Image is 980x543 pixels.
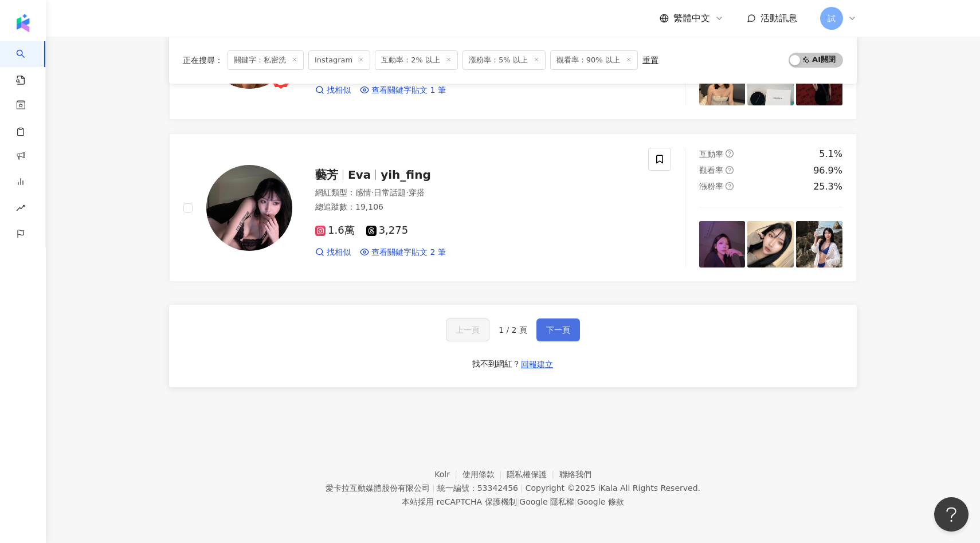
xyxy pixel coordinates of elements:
[747,221,794,267] img: post-image
[699,149,723,159] span: 互動率
[360,247,446,258] a: 查看關鍵字貼文 2 筆
[371,188,374,197] span: ·
[432,483,435,493] span: |
[355,188,371,197] span: 感情
[434,470,462,479] a: Kolr
[813,164,842,177] div: 96.9%
[327,85,351,96] span: 找相似
[519,497,574,506] a: Google 隱私權
[726,182,734,190] span: question-circle
[761,13,797,23] span: 活動訊息
[326,483,430,493] div: 愛卡拉互動媒體股份有限公司
[521,360,553,369] span: 回報建立
[598,483,618,493] a: iKala
[375,50,458,70] span: 互動率：2% 以上
[517,497,520,506] span: |
[472,359,520,370] div: 找不到網紅？
[437,483,518,493] div: 統一編號：53342456
[315,187,634,199] div: 網紅類型 ：
[577,497,624,506] a: Google 條款
[315,85,351,96] a: 找相似
[409,188,425,197] span: 穿搭
[520,483,523,493] span: |
[406,188,408,197] span: ·
[934,497,969,532] iframe: Help Scout Beacon - Open
[169,133,857,282] a: KOL Avatar藝芳Evayih_fing網紅類型：感情·日常話題·穿搭總追蹤數：19,1061.6萬3,275找相似查看關鍵字貼文 2 筆互動率question-circle5.1%觀看率...
[183,56,223,65] span: 正在搜尋 ：
[796,221,842,267] img: post-image
[699,166,723,175] span: 觀看率
[315,168,338,182] span: 藝芳
[228,50,304,70] span: 關鍵字：私密洗
[315,247,351,258] a: 找相似
[813,180,842,193] div: 25.3%
[206,165,292,251] img: KOL Avatar
[726,149,734,158] span: question-circle
[348,168,371,182] span: Eva
[526,483,700,493] div: Copyright © 2025 All Rights Reserved.
[360,85,446,96] a: 查看關鍵字貼文 1 筆
[462,50,546,70] span: 漲粉率：5% 以上
[699,182,723,191] span: 漲粉率
[381,168,431,182] span: yih_fing
[828,12,836,25] span: 試
[371,247,446,258] span: 查看關鍵字貼文 2 筆
[819,148,842,160] div: 5.1%
[536,318,580,341] button: 下一頁
[574,497,577,506] span: |
[446,318,489,341] button: 上一頁
[673,12,710,25] span: 繁體中文
[371,85,446,96] span: 查看關鍵字貼文 1 筆
[462,470,507,479] a: 使用條款
[327,247,351,258] span: 找相似
[315,202,634,213] div: 總追蹤數 ： 19,106
[14,14,32,32] img: logo icon
[520,355,554,373] button: 回報建立
[374,188,406,197] span: 日常話題
[550,50,638,70] span: 觀看率：90% 以上
[16,41,39,86] a: search
[699,221,746,267] img: post-image
[402,495,624,509] span: 本站採用 reCAPTCHA 保護機制
[546,325,570,335] span: 下一頁
[559,470,591,479] a: 聯絡我們
[308,50,370,70] span: Instagram
[726,166,734,174] span: question-circle
[507,470,559,479] a: 隱私權保護
[642,56,658,65] div: 重置
[16,196,25,222] span: rise
[315,225,355,237] span: 1.6萬
[499,325,527,335] span: 1 / 2 頁
[366,225,409,237] span: 3,275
